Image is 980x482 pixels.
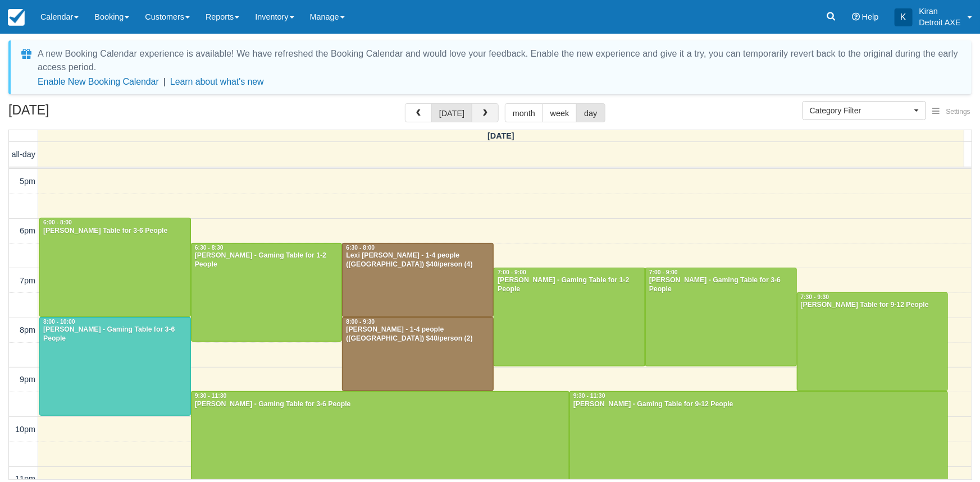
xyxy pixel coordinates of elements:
span: 8:00 - 10:00 [43,319,75,325]
p: Kiran [919,6,961,17]
span: 10pm [15,425,35,434]
span: 9:30 - 11:30 [573,393,605,399]
button: day [576,103,605,122]
a: 6:00 - 8:00[PERSON_NAME] Table for 3-6 People [39,218,191,316]
span: all-day [12,150,35,159]
div: [PERSON_NAME] - Gaming Table for 9-12 People [573,400,945,409]
h2: [DATE] [8,103,151,124]
span: 7:00 - 9:00 [649,269,678,276]
span: 7:00 - 9:00 [498,269,526,276]
div: [PERSON_NAME] Table for 3-6 People [43,227,188,236]
a: 6:30 - 8:00Lexi [PERSON_NAME] - 1-4 people ([GEOGRAPHIC_DATA]) $40/person (4) [342,243,494,317]
span: | [163,77,166,86]
p: Detroit AXE [919,17,961,28]
button: week [543,103,577,122]
a: 8:00 - 10:00[PERSON_NAME] - Gaming Table for 3-6 People [39,317,191,416]
button: [DATE] [431,103,472,122]
span: 6:00 - 8:00 [43,219,72,226]
button: Enable New Booking Calendar [38,76,159,88]
span: Help [862,12,879,21]
a: 7:00 - 9:00[PERSON_NAME] - Gaming Table for 3-6 People [645,268,797,366]
span: Settings [946,108,970,116]
div: [PERSON_NAME] - 1-4 people ([GEOGRAPHIC_DATA]) $40/person (2) [345,325,490,343]
div: [PERSON_NAME] - Gaming Table for 1-2 People [497,276,642,294]
div: [PERSON_NAME] - Gaming Table for 3-6 People [649,276,794,294]
img: checkfront-main-nav-mini-logo.png [8,9,25,26]
i: Help [852,13,860,21]
div: Lexi [PERSON_NAME] - 1-4 people ([GEOGRAPHIC_DATA]) $40/person (4) [345,251,490,269]
a: 6:30 - 8:30[PERSON_NAME] - Gaming Table for 1-2 People [191,243,343,342]
span: 7:30 - 9:30 [801,294,829,300]
div: [PERSON_NAME] - Gaming Table for 3-6 People [194,400,566,409]
button: month [505,103,543,122]
span: Category Filter [810,105,911,116]
button: Settings [926,104,977,120]
a: 7:00 - 9:00[PERSON_NAME] - Gaming Table for 1-2 People [494,268,645,366]
a: 7:30 - 9:30[PERSON_NAME] Table for 9-12 People [797,292,949,391]
span: 5pm [20,177,35,186]
div: [PERSON_NAME] - Gaming Table for 1-2 People [194,251,339,269]
a: Learn about what's new [170,77,264,86]
span: 9pm [20,375,35,384]
button: Category Filter [803,101,926,120]
div: A new Booking Calendar experience is available! We have refreshed the Booking Calendar and would ... [38,47,958,74]
div: [PERSON_NAME] - Gaming Table for 3-6 People [43,325,188,343]
span: 6:30 - 8:00 [346,245,375,251]
span: 8pm [20,325,35,334]
span: [DATE] [487,131,514,140]
span: 9:30 - 11:30 [195,393,227,399]
span: 8:00 - 9:30 [346,319,375,325]
span: 6pm [20,226,35,235]
div: [PERSON_NAME] Table for 9-12 People [800,301,945,310]
span: 7pm [20,276,35,285]
div: K [895,8,913,26]
a: 8:00 - 9:30[PERSON_NAME] - 1-4 people ([GEOGRAPHIC_DATA]) $40/person (2) [342,317,494,391]
span: 6:30 - 8:30 [195,245,224,251]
